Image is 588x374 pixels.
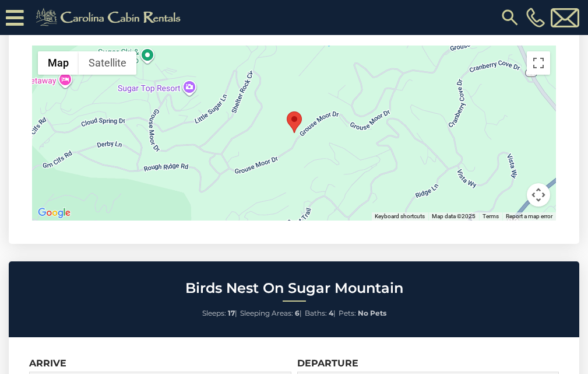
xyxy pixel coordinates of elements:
[79,51,136,75] button: Show satellite imagery
[305,306,336,321] li: |
[527,183,550,207] button: Map camera controls
[339,309,356,317] span: Pets:
[228,309,235,317] strong: 17
[483,213,499,219] a: Terms
[297,358,358,369] label: Departure
[499,7,520,28] img: search-regular.svg
[29,358,66,369] label: Arrive
[30,6,191,29] img: Khaki-logo.png
[523,8,548,27] a: [PHONE_NUMBER]
[240,306,302,321] li: |
[329,309,333,317] strong: 4
[38,51,79,75] button: Show street map
[287,111,302,133] div: Birds Nest On Sugar Mountain
[202,306,237,321] li: |
[35,205,73,221] a: Open this area in Google Maps (opens a new window)
[295,309,300,317] strong: 6
[375,212,425,221] button: Keyboard shortcuts
[35,205,73,221] img: Google
[506,213,552,219] a: Report a map error
[527,51,550,75] button: Toggle fullscreen view
[240,309,293,317] span: Sleeping Areas:
[305,309,327,317] span: Baths:
[432,213,476,219] span: Map data ©2025
[358,309,386,317] strong: No Pets
[202,309,226,317] span: Sleeps:
[12,281,576,296] h2: Birds Nest On Sugar Mountain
